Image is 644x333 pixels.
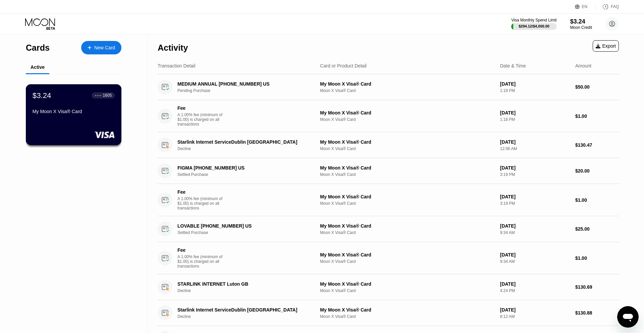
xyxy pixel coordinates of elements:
div: Fee [177,105,224,111]
div: FeeA 1.00% fee (minimum of $1.00) is charged on all transactionsMy Moon X Visa® CardMoon X Visa® ... [158,100,619,132]
div: FIGMA [PHONE_NUMBER] USSettled PurchaseMy Moon X Visa® CardMoon X Visa® Card[DATE]3:19 PM$20.00 [158,158,619,184]
div: Active [31,64,45,70]
div: [DATE] [500,165,570,171]
div: [DATE] [500,81,570,87]
div: Visa Monthly Spend Limit [511,18,556,22]
div: Card or Product Detail [320,63,367,68]
div: [DATE] [500,110,570,115]
div: $3.24 [570,18,592,25]
div: Export [596,43,616,49]
div: $1.00 [575,255,619,261]
div: 9:34 AM [500,230,570,235]
div: [DATE] [500,281,570,287]
div: 1:18 PM [500,117,570,122]
div: Fee [177,189,224,195]
div: My Moon X Visa® Card [320,252,494,257]
div: 1:18 PM [500,88,570,93]
div: $3.24● ● ● ●1605My Moon X Visa® Card [26,85,121,145]
div: Moon X Visa® Card [320,314,494,319]
div: Moon X Visa® Card [320,117,494,122]
div: Pending Purchase [177,88,319,93]
div: Moon Credit [570,25,592,30]
div: A 1.00% fee (minimum of $1.00) is charged on all transactions [177,112,228,127]
div: Starlink Internet ServiceDublin [GEOGRAPHIC_DATA] [177,307,309,313]
div: [DATE] [500,194,570,199]
div: FIGMA [PHONE_NUMBER] US [177,165,309,171]
div: Decline [177,146,319,151]
div: Cards [26,43,50,53]
div: [DATE] [500,307,570,313]
div: FAQ [595,3,619,10]
div: 12:06 AM [500,146,570,151]
div: $1.00 [575,197,619,203]
div: My Moon X Visa® Card [33,109,115,114]
div: Moon X Visa® Card [320,172,494,177]
div: MEDIUM ANNUAL [PHONE_NUMBER] US [177,81,309,87]
div: Decline [177,288,319,293]
div: Export [593,40,619,52]
div: 1605 [103,93,112,98]
div: New Card [94,45,115,51]
div: Moon X Visa® Card [320,88,494,93]
div: Moon X Visa® Card [320,146,494,151]
div: Starlink Internet ServiceDublin [GEOGRAPHIC_DATA] [177,139,309,145]
div: FAQ [611,4,619,9]
div: $3.24 [33,91,51,100]
div: My Moon X Visa® Card [320,223,494,229]
div: Transaction Detail [158,63,195,68]
div: Amount [575,63,591,68]
div: Moon X Visa® Card [320,288,494,293]
div: A 1.00% fee (minimum of $1.00) is charged on all transactions [177,196,228,210]
div: LOVABLE [PHONE_NUMBER] USSettled PurchaseMy Moon X Visa® CardMoon X Visa® Card[DATE]9:34 AM$25.00 [158,216,619,242]
div: ● ● ● ● [95,94,102,96]
div: Fee [177,247,224,253]
div: Settled Purchase [177,172,319,177]
div: Starlink Internet ServiceDublin [GEOGRAPHIC_DATA]DeclineMy Moon X Visa® CardMoon X Visa® Card[DAT... [158,132,619,158]
div: My Moon X Visa® Card [320,81,494,87]
div: Visa Monthly Spend Limit$294.12/$4,000.00 [511,18,556,30]
div: Settled Purchase [177,230,319,235]
div: Date & Time [500,63,526,68]
div: Decline [177,314,319,319]
div: EN [575,3,595,10]
div: [DATE] [500,223,570,229]
div: $1.00 [575,113,619,119]
div: $3.24Moon Credit [570,18,592,30]
div: Moon X Visa® Card [320,259,494,264]
div: A 1.00% fee (minimum of $1.00) is charged on all transactions [177,254,228,269]
div: My Moon X Visa® Card [320,281,494,287]
div: STARLINK INTERNET Luton GB [177,281,309,287]
div: My Moon X Visa® Card [320,110,494,115]
iframe: Button to launch messaging window [617,306,639,328]
div: My Moon X Visa® Card [320,139,494,145]
div: $20.00 [575,168,619,174]
div: Starlink Internet ServiceDublin [GEOGRAPHIC_DATA]DeclineMy Moon X Visa® CardMoon X Visa® Card[DAT... [158,300,619,326]
div: New Card [81,41,121,54]
div: $294.12 / $4,000.00 [519,24,549,28]
div: [DATE] [500,139,570,145]
div: FeeA 1.00% fee (minimum of $1.00) is charged on all transactionsMy Moon X Visa® CardMoon X Visa® ... [158,184,619,216]
div: FeeA 1.00% fee (minimum of $1.00) is charged on all transactionsMy Moon X Visa® CardMoon X Visa® ... [158,242,619,274]
div: My Moon X Visa® Card [320,307,494,313]
div: LOVABLE [PHONE_NUMBER] US [177,223,309,229]
div: MEDIUM ANNUAL [PHONE_NUMBER] USPending PurchaseMy Moon X Visa® CardMoon X Visa® Card[DATE]1:18 PM... [158,74,619,100]
div: My Moon X Visa® Card [320,194,494,199]
div: $50.00 [575,84,619,90]
div: 4:24 PM [500,288,570,293]
div: $130.47 [575,142,619,148]
div: EN [582,4,588,9]
div: 3:19 PM [500,172,570,177]
div: 3:19 PM [500,201,570,206]
div: My Moon X Visa® Card [320,165,494,171]
div: $130.69 [575,284,619,290]
div: [DATE] [500,252,570,257]
div: Moon X Visa® Card [320,230,494,235]
div: $25.00 [575,226,619,232]
div: 8:12 AM [500,314,570,319]
div: $130.88 [575,310,619,316]
div: STARLINK INTERNET Luton GBDeclineMy Moon X Visa® CardMoon X Visa® Card[DATE]4:24 PM$130.69 [158,274,619,300]
div: 9:34 AM [500,259,570,264]
div: Activity [158,43,188,53]
div: Moon X Visa® Card [320,201,494,206]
